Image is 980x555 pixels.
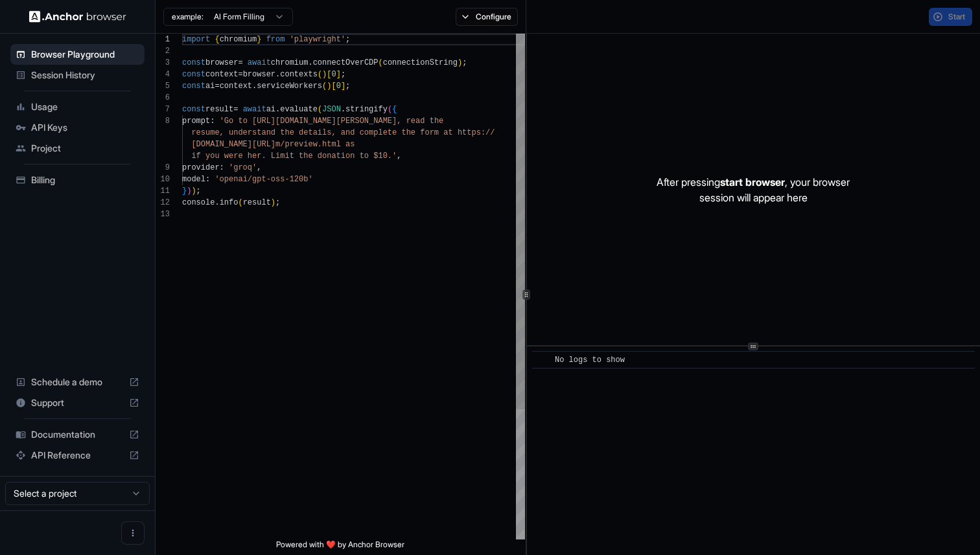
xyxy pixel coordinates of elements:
span: context [220,82,252,91]
span: result [205,105,233,114]
span: { [215,35,219,44]
span: ​ [539,354,545,367]
span: [ [327,70,331,79]
span: ad the [415,117,443,126]
span: import [182,35,210,44]
span: ; [462,58,467,67]
span: : [205,175,210,184]
span: browser [243,70,275,79]
span: const [182,70,205,79]
span: from [266,35,285,44]
div: Usage [10,96,145,117]
span: API Keys [31,121,139,134]
span: ] [336,70,341,79]
span: } [182,187,187,196]
span: . [252,82,257,91]
span: provider [182,163,220,172]
span: , [257,163,261,172]
div: 8 [156,115,170,127]
span: await [248,58,271,67]
span: , [397,152,401,161]
span: ai [266,105,275,114]
span: Browser Playground [31,48,139,61]
span: = [238,70,242,79]
div: Browser Playground [10,44,145,65]
div: 5 [156,80,170,92]
div: 3 [156,57,170,69]
div: 6 [156,92,170,104]
span: . [275,70,280,79]
span: Powered with ❤️ by Anchor Browser [276,539,404,555]
span: JSON [322,105,341,114]
span: model [182,175,205,184]
div: Support [10,392,145,413]
span: 0 [331,70,336,79]
span: ; [345,82,350,91]
span: ( [322,82,327,91]
span: No logs to show [555,356,625,365]
div: Session History [10,65,145,85]
span: Billing [31,174,139,187]
div: 13 [156,209,170,220]
div: Billing [10,170,145,190]
span: Usage [31,100,139,113]
span: [DOMAIN_NAME][URL] [191,140,275,149]
span: Support [31,396,124,409]
span: ) [327,82,331,91]
div: 4 [156,69,170,80]
span: connectOverCDP [313,58,379,67]
span: await [243,105,266,114]
span: const [182,82,205,91]
span: context [205,70,238,79]
img: Anchor Logo [29,10,126,23]
span: ; [341,70,345,79]
span: ( [318,105,322,114]
span: const [182,58,205,67]
span: 'openai/gpt-oss-120b' [215,175,312,184]
div: Schedule a demo [10,372,145,392]
div: 11 [156,185,170,197]
span: ) [187,187,191,196]
span: = [238,58,242,67]
span: : [220,163,224,172]
span: browser [205,58,238,67]
span: ( [318,70,322,79]
span: : [210,117,215,126]
span: console [182,198,215,207]
span: Schedule a demo [31,376,124,389]
div: 2 [156,45,170,57]
span: ; [196,187,201,196]
span: ( [238,198,242,207]
span: 'Go to [URL][DOMAIN_NAME][PERSON_NAME], re [220,117,415,126]
span: resume, understand the details, and complete the f [191,128,425,137]
span: . [341,105,345,114]
div: API Reference [10,445,145,466]
span: connectionString [383,58,458,67]
span: 'playwright' [290,35,345,44]
span: result [243,198,271,207]
span: ; [275,198,280,207]
span: stringify [345,105,388,114]
span: ) [191,187,196,196]
span: 0 [336,82,341,91]
span: API Reference [31,449,124,462]
div: 7 [156,104,170,115]
div: API Keys [10,117,145,138]
span: Session History [31,69,139,82]
div: Project [10,138,145,159]
span: m/preview.html as [275,140,355,149]
span: evaluate [280,105,318,114]
span: } [257,35,261,44]
div: 9 [156,162,170,174]
span: = [215,82,219,91]
span: ai [205,82,215,91]
div: 10 [156,174,170,185]
div: 1 [156,34,170,45]
span: ) [271,198,275,207]
span: . [275,105,280,114]
span: prompt [182,117,210,126]
span: ; [345,35,350,44]
span: if you were her. Limit the donation to $10.' [191,152,397,161]
span: ) [322,70,327,79]
span: ] [341,82,345,91]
